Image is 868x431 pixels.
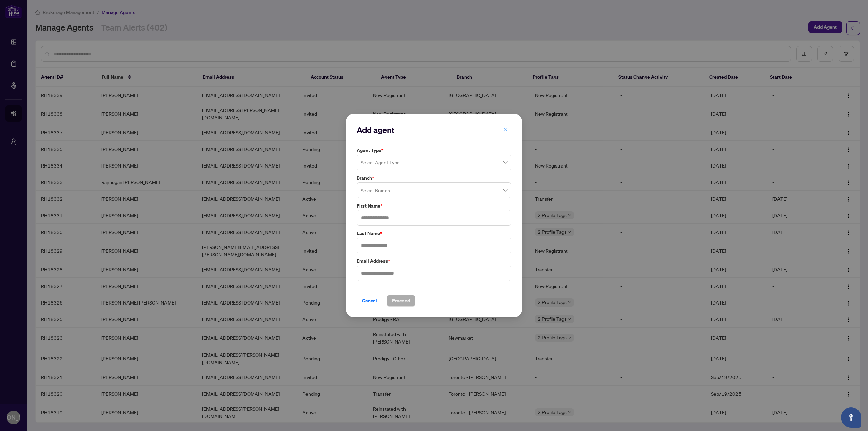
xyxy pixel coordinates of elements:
label: Email Address [357,257,511,265]
button: Proceed [387,295,415,307]
label: Last Name [357,230,511,237]
span: close [503,127,508,132]
button: Open asap [841,407,861,428]
label: Agent Type [357,146,511,154]
label: First Name [357,202,511,210]
label: Branch [357,174,511,182]
h2: Add agent [357,124,511,135]
span: Cancel [362,295,377,306]
button: Cancel [357,295,382,307]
